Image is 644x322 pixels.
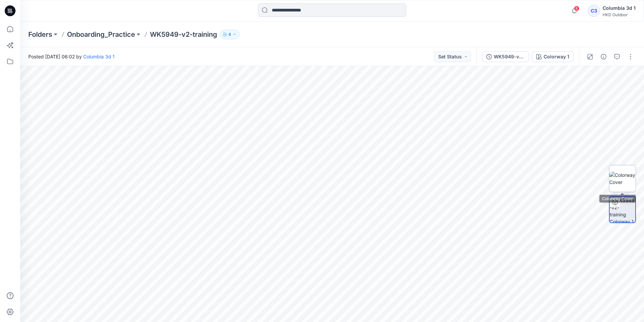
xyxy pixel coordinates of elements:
div: C3 [588,5,600,17]
button: Details [598,51,609,62]
img: WK5949-v2-training Colorway 1 [610,197,635,222]
img: Colorway Cover [609,171,636,186]
a: Folders [28,30,52,39]
span: Posted [DATE] 06:02 by [28,53,115,60]
button: 4 [220,30,239,39]
p: 4 [228,31,231,38]
div: HKD Outdoor [603,12,636,17]
div: Colorway 1 [544,53,569,60]
a: Onboarding_Practice [67,30,135,39]
div: Columbia 3d 1 [603,4,636,12]
div: WK5949-v2-training [494,53,525,60]
button: Colorway 1 [532,51,574,62]
p: WK5949-v2-training [150,30,217,39]
a: Columbia 3d 1 [83,54,115,59]
span: 8 [574,6,579,11]
button: WK5949-v2-training [482,51,529,62]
